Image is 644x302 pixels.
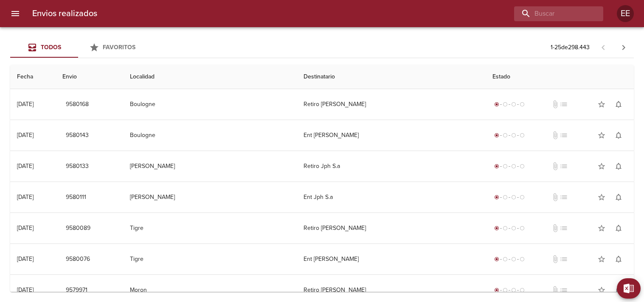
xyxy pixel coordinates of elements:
div: Tabs Envios [10,37,146,58]
span: No tiene pedido asociado [560,193,568,201]
span: No tiene documentos adjuntos [551,162,560,171]
span: radio_button_unchecked [511,288,516,293]
span: radio_button_checked [494,102,499,107]
span: radio_button_unchecked [520,195,525,200]
button: 9580076 [62,252,93,267]
span: notifications_none [614,193,623,201]
span: No tiene pedido asociado [560,286,568,294]
button: Activar notificaciones [610,158,627,175]
div: Generado [492,193,526,201]
div: Generado [492,162,526,171]
span: radio_button_checked [494,288,499,293]
button: Agregar a favoritos [593,96,610,113]
span: 9580076 [66,254,90,265]
span: radio_button_checked [494,164,499,169]
span: 9579971 [66,285,87,296]
span: radio_button_unchecked [511,257,516,262]
th: Destinatario [297,65,486,89]
button: Agregar a favoritos [593,220,610,237]
span: No tiene documentos adjuntos [551,255,560,263]
span: star_border [597,162,606,171]
th: Envio [56,65,124,89]
p: 1 - 25 de 298.443 [551,43,590,52]
span: No tiene documentos adjuntos [551,131,560,140]
div: [DATE] [17,193,34,201]
span: No tiene pedido asociado [560,224,568,232]
span: radio_button_unchecked [520,288,525,293]
span: star_border [597,224,606,232]
span: radio_button_unchecked [503,257,508,262]
button: 9580089 [62,221,94,236]
span: radio_button_unchecked [520,102,525,107]
td: Tigre [123,244,297,274]
button: 9580133 [62,159,92,174]
span: notifications_none [614,224,623,232]
td: Retiro Jph S.a [297,151,486,182]
span: star_border [597,131,606,140]
span: notifications_none [614,255,623,263]
span: No tiene documentos adjuntos [551,286,560,294]
span: 9580089 [66,223,90,234]
span: 9580111 [66,192,86,203]
span: No tiene documentos adjuntos [551,193,560,201]
td: Retiro [PERSON_NAME] [297,213,486,243]
th: Localidad [123,65,297,89]
div: Generado [492,100,526,109]
td: Boulogne [123,89,297,120]
td: [PERSON_NAME] [123,151,297,182]
button: Activar notificaciones [610,127,627,144]
div: Generado [492,131,526,140]
div: EE [617,5,634,22]
th: Estado [486,65,634,89]
td: Boulogne [123,120,297,151]
span: radio_button_unchecked [511,195,516,200]
span: radio_button_checked [494,195,499,200]
div: [DATE] [17,101,34,108]
span: Favoritos [103,44,135,51]
div: [DATE] [17,286,34,294]
div: Generado [492,255,526,263]
button: Activar notificaciones [610,251,627,268]
button: 9579971 [62,282,91,298]
span: No tiene pedido asociado [560,255,568,263]
span: radio_button_checked [494,226,499,231]
span: star_border [597,193,606,201]
div: [DATE] [17,224,34,232]
td: Ent [PERSON_NAME] [297,244,486,274]
span: No tiene pedido asociado [560,162,568,171]
span: star_border [597,255,606,263]
span: radio_button_unchecked [520,257,525,262]
button: Agregar a favoritos [593,251,610,268]
span: notifications_none [614,286,623,294]
span: No tiene pedido asociado [560,100,568,109]
span: radio_button_unchecked [511,226,516,231]
td: Ent [PERSON_NAME] [297,120,486,151]
span: No tiene documentos adjuntos [551,100,560,109]
span: radio_button_unchecked [520,133,525,138]
button: 9580143 [62,128,92,143]
span: radio_button_unchecked [511,164,516,169]
input: buscar [514,6,589,21]
span: Pagina siguiente [613,37,634,58]
span: radio_button_unchecked [503,288,508,293]
span: radio_button_unchecked [503,195,508,200]
div: Generado [492,224,526,232]
span: 9580143 [66,130,89,141]
span: radio_button_unchecked [503,133,508,138]
button: menu [5,3,25,24]
span: star_border [597,286,606,294]
button: Activar notificaciones [610,189,627,206]
span: notifications_none [614,162,623,171]
span: radio_button_checked [494,257,499,262]
div: Generado [492,286,526,294]
span: radio_button_unchecked [503,164,508,169]
td: Ent Jph S.a [297,182,486,213]
td: [PERSON_NAME] [123,182,297,213]
span: radio_button_unchecked [520,164,525,169]
div: Abrir información de usuario [617,5,634,22]
button: 9580168 [62,97,92,112]
div: [DATE] [17,255,34,263]
span: radio_button_unchecked [503,226,508,231]
th: Fecha [10,65,56,89]
span: radio_button_unchecked [520,226,525,231]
